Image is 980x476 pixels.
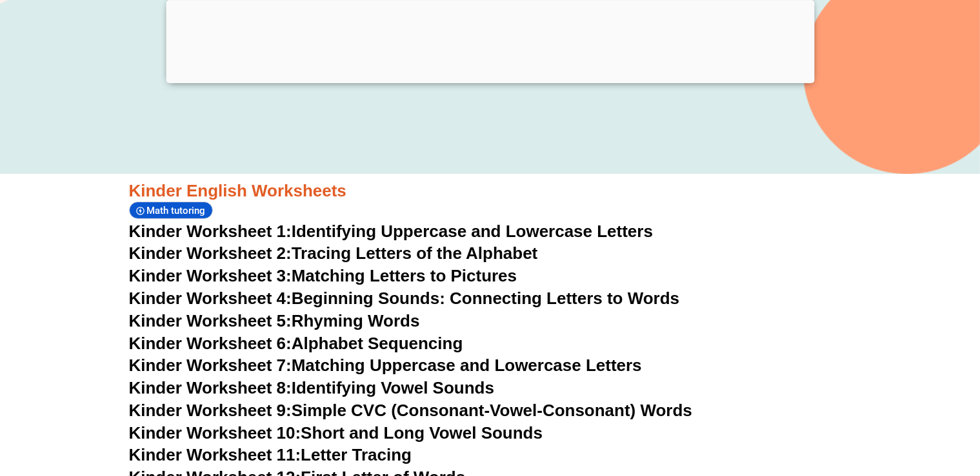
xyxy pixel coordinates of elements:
[129,289,680,308] a: Kinder Worksheet 4:Beginning Sounds: Connecting Letters to Words
[129,423,301,443] span: Kinder Worksheet 10:
[129,356,642,375] a: Kinder Worksheet 7:Matching Uppercase and Lowercase Letters
[129,311,292,330] span: Kinder Worksheet 5:
[147,205,210,216] span: Math tutoring
[129,243,538,263] a: Kinder Worksheet 2:Tracing Letters of the Alphabet
[129,243,292,263] span: Kinder Worksheet 2:
[129,334,463,353] a: Kinder Worksheet 6:Alphabet Sequencing
[129,180,852,202] h3: Kinder English Worksheets
[129,222,292,241] span: Kinder Worksheet 1:
[129,401,692,420] a: Kinder Worksheet 9:Simple CVC (Consonant-Vowel-Consonant) Words
[129,202,213,219] div: Math tutoring
[129,401,292,420] span: Kinder Worksheet 9:
[129,423,543,443] a: Kinder Worksheet 10:Short and Long Vowel Sounds
[129,266,517,285] a: Kinder Worksheet 3:Matching Letters to Pictures
[129,334,292,353] span: Kinder Worksheet 6:
[129,289,292,308] span: Kinder Worksheet 4:
[129,378,494,397] a: Kinder Worksheet 8:Identifying Vowel Sounds
[129,378,292,397] span: Kinder Worksheet 8:
[129,311,420,330] a: Kinder Worksheet 5:Rhyming Words
[129,445,412,464] a: Kinder Worksheet 11:Letter Tracing
[129,445,301,464] span: Kinder Worksheet 11:
[129,222,654,241] a: Kinder Worksheet 1:Identifying Uppercase and Lowercase Letters
[129,266,292,285] span: Kinder Worksheet 3:
[129,356,292,375] span: Kinder Worksheet 7:
[765,331,980,476] iframe: Chat Widget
